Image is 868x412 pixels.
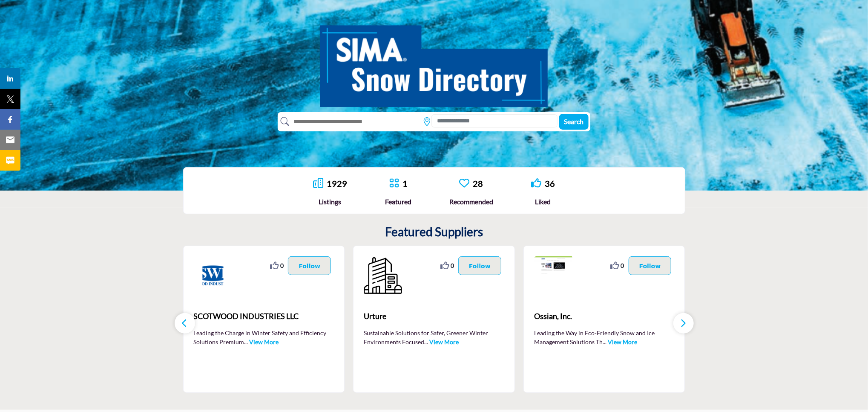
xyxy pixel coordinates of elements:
a: 1 [402,178,408,189]
img: SIMA Snow Directory [320,16,548,107]
span: 0 [280,261,284,270]
span: ... [424,338,428,345]
p: Sustainable Solutions for Safer, Greener Winter Environments Focused [364,328,504,345]
span: Search [564,117,584,125]
div: Recommended [449,197,493,207]
button: Follow [288,256,331,275]
div: Liked [531,197,555,207]
h2: Featured Suppliers [385,225,483,239]
a: Go to Recommended [459,178,469,189]
button: Follow [458,256,501,275]
a: 36 [545,178,555,189]
button: Search [559,114,589,130]
a: 1929 [327,178,347,189]
p: Follow [469,261,491,270]
img: Urture [364,256,402,295]
p: Follow [299,261,320,270]
p: Leading the Charge in Winter Safety and Efficiency Solutions Premium [194,328,334,345]
a: View More [429,338,459,345]
button: Follow [629,256,672,275]
a: Ossian, Inc. [534,305,675,328]
a: SCOTWOOD INDUSTRIES LLC [194,305,334,328]
span: ... [244,338,248,345]
p: Leading the Way in Eco-Friendly Snow and Ice Management Solutions Th [534,328,675,345]
span: Ossian, Inc. [534,310,675,322]
span: 0 [621,261,624,270]
p: Follow [639,261,661,270]
a: View More [608,338,637,345]
span: SCOTWOOD INDUSTRIES LLC [194,310,334,322]
div: Listings [313,197,347,207]
div: Featured [385,197,411,207]
span: Urture [364,310,504,322]
a: 28 [473,178,483,189]
span: ... [603,338,606,345]
span: 0 [451,261,454,270]
a: Go to Featured [389,178,399,189]
img: Rectangle%203585.svg [416,115,420,128]
img: SCOTWOOD INDUSTRIES LLC [194,256,232,295]
i: Go to Liked [531,178,541,188]
a: Urture [364,305,504,328]
a: View More [250,338,279,345]
img: Ossian, Inc. [534,256,572,295]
